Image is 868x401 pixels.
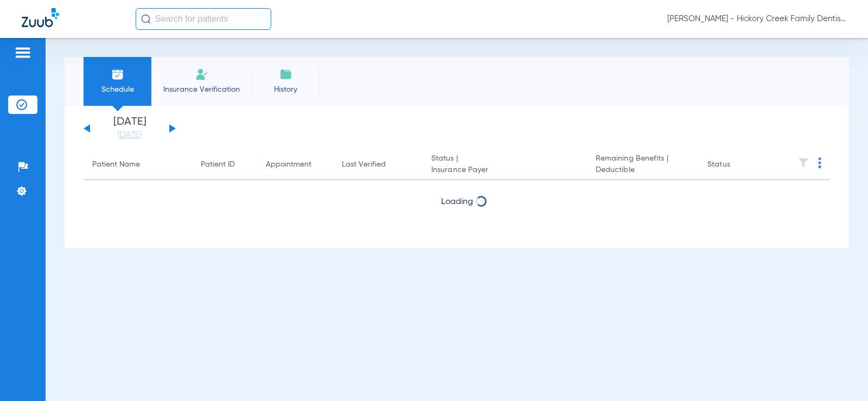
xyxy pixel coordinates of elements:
[441,198,473,206] span: Loading
[201,159,248,170] div: Patient ID
[201,159,235,170] div: Patient ID
[667,14,846,24] span: [PERSON_NAME] - Hickory Creek Family Dentistry
[97,130,162,141] a: [DATE]
[92,159,140,170] div: Patient Name
[798,157,809,168] img: filter.svg
[423,150,587,180] th: Status |
[699,150,772,180] th: Status
[159,84,244,95] span: Insurance Verification
[92,84,143,95] span: Schedule
[14,46,31,59] img: hamburger-icon
[431,164,578,176] span: Insurance Payer
[111,68,124,81] img: Schedule
[97,117,162,141] li: [DATE]
[92,159,183,170] div: Patient Name
[342,159,386,170] div: Last Verified
[818,157,821,168] img: group-dot-blue.svg
[22,8,59,27] img: Zuub Logo
[266,159,324,170] div: Appointment
[279,68,292,81] img: History
[141,14,151,24] img: Search Icon
[596,164,690,176] span: Deductible
[587,150,699,180] th: Remaining Benefits |
[260,84,311,95] span: History
[342,159,414,170] div: Last Verified
[266,159,311,170] div: Appointment
[195,68,208,81] img: Manual Insurance Verification
[136,8,271,30] input: Search for patients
